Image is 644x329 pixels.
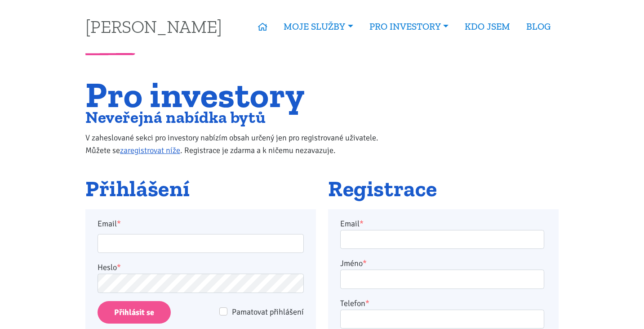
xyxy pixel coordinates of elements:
[340,257,367,270] label: Jméno
[98,301,171,324] input: Přihlásit se
[363,258,367,268] abbr: required
[518,16,559,37] a: BLOG
[340,217,364,230] label: Email
[275,16,361,37] a: MOJE SLUŽBY
[361,16,457,37] a: PRO INVESTORY
[457,16,518,37] a: KDO JSEM
[85,110,397,125] h2: Neveřejná nabídka bytů
[365,298,369,308] abbr: required
[92,217,310,230] label: Email
[232,307,304,317] span: Pamatovat přihlášení
[120,145,180,155] a: zaregistrovat níže
[360,219,364,229] abbr: required
[98,261,121,274] label: Heslo
[85,80,397,110] h1: Pro investory
[340,297,369,310] label: Telefon
[328,177,559,201] h2: Registrace
[85,131,397,157] p: V zaheslované sekci pro investory nabízím obsah určený jen pro registrované uživatele. Můžete se ...
[85,177,316,201] h2: Přihlášení
[85,18,222,35] a: [PERSON_NAME]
